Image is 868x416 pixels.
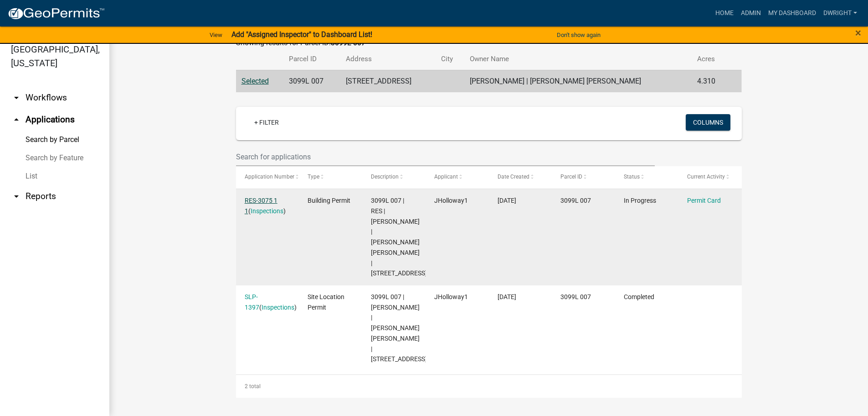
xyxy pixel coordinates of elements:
[855,26,861,39] span: ×
[283,70,340,92] td: 3099L 007
[498,197,516,204] span: 03/13/2025
[308,197,350,204] span: Building Permit
[245,292,290,313] div: ( )
[362,166,426,188] datatable-header-cell: Description
[236,375,742,398] div: 2 total
[371,197,427,277] span: 3099L 007 | RES | LYDIA A WOOD | HOLLOWAY JEFFREY LEE | 317 CLEAR CREEK PRESERVE WAY
[552,166,615,188] datatable-header-cell: Parcel ID
[615,166,678,188] datatable-header-cell: Status
[624,197,656,204] span: In Progress
[692,48,728,70] th: Acres
[686,114,730,131] button: Columns
[245,197,277,215] a: RES-3075 1 1
[464,48,692,70] th: Owner Name
[283,48,340,70] th: Parcel ID
[11,92,22,103] i: arrow_drop_down
[498,174,529,180] span: Date Created
[820,5,861,22] a: Dwright
[624,293,654,300] span: Completed
[737,5,765,22] a: Admin
[241,77,269,85] a: Selected
[299,166,362,188] datatable-header-cell: Type
[434,197,468,204] span: JHolloway1
[553,27,604,42] button: Don't show again
[262,304,294,311] a: Inspections
[498,293,516,300] span: 03/13/2025
[624,174,640,180] span: Status
[340,48,436,70] th: Address
[340,70,436,92] td: [STREET_ADDRESS]
[489,166,552,188] datatable-header-cell: Date Created
[434,174,458,180] span: Applicant
[371,293,427,363] span: 3099L 007 | LYDIA A WOOD | HOLLOWAY JEFFREY LEE | 317 CLEAR CREEK PRESERVE WAY
[245,293,259,311] a: SLP-1397
[687,197,721,204] a: Permit Card
[11,114,22,125] i: arrow_drop_up
[678,166,742,188] datatable-header-cell: Current Activity
[687,174,725,180] span: Current Activity
[434,293,468,300] span: JHolloway1
[251,207,283,215] a: Inspections
[371,174,399,180] span: Description
[308,174,319,180] span: Type
[247,114,286,131] a: + Filter
[560,293,591,300] span: 3099L 007
[765,5,820,22] a: My Dashboard
[231,30,372,39] strong: Add "Assigned Inspector" to Dashboard List!
[236,166,299,188] datatable-header-cell: Application Number
[245,174,294,180] span: Application Number
[692,70,728,92] td: 4.310
[308,293,344,311] span: Site Location Permit
[560,197,591,204] span: 3099L 007
[560,174,582,180] span: Parcel ID
[426,166,489,188] datatable-header-cell: Applicant
[11,191,22,202] i: arrow_drop_down
[236,147,655,166] input: Search for applications
[245,195,290,216] div: ( )
[712,5,737,22] a: Home
[464,70,692,92] td: [PERSON_NAME] | [PERSON_NAME] [PERSON_NAME]
[206,27,226,42] a: View
[855,27,861,38] button: Close
[436,48,464,70] th: City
